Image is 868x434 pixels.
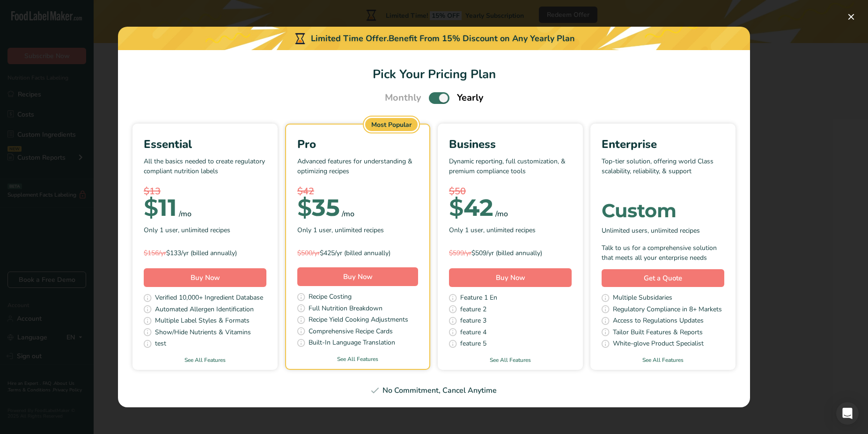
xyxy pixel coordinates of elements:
button: Buy Now [449,268,572,287]
span: Unlimited users, unlimited recipes [602,226,700,235]
a: See All Features [438,356,583,364]
span: $599/yr [449,249,471,257]
a: See All Features [132,356,278,364]
div: /mo [342,208,354,220]
div: Most Popular [365,118,418,131]
div: 11 [144,199,177,217]
span: Feature 1 En [460,293,497,304]
a: See All Features [286,355,429,363]
a: Get a Quote [602,269,724,287]
div: No Commitment, Cancel Anytime [129,385,739,396]
div: Essential [144,136,266,153]
div: 35 [297,199,340,217]
span: Only 1 user, unlimited recipes [449,225,536,235]
div: Pro [297,136,418,153]
span: Full Nutrition Breakdown [309,303,383,315]
span: Buy Now [496,273,525,282]
button: Buy Now [297,267,418,286]
span: Comprehensive Recipe Cards [309,326,393,338]
span: Recipe Yield Cooking Adjustments [309,315,408,326]
span: Automated Allergen Identification [155,304,254,316]
p: Top-tier solution, offering world Class scalability, reliability, & support [602,156,724,184]
div: $509/yr (billed annually) [449,248,572,258]
span: Only 1 user, unlimited recipes [297,225,384,235]
span: feature 3 [460,316,486,327]
span: Regulatory Compliance in 8+ Markets [613,304,722,316]
span: $ [297,193,312,222]
span: feature 5 [460,338,486,350]
span: Only 1 user, unlimited recipes [144,225,230,235]
div: $50 [449,184,572,199]
div: Custom [602,201,724,220]
span: Buy Now [191,273,220,282]
div: Open Intercom Messenger [836,402,859,425]
span: Show/Hide Nutrients & Vitamins [155,327,251,339]
h1: Pick Your Pricing Plan [129,65,739,83]
span: Recipe Costing [309,292,352,303]
span: Buy Now [343,272,373,281]
div: Talk to us for a comprehensive solution that meets all your enterprise needs [602,243,724,263]
div: Benefit From 15% Discount on Any Yearly Plan [389,32,575,45]
div: /mo [495,208,508,220]
span: Verified 10,000+ Ingredient Database [155,293,263,304]
span: feature 2 [460,304,486,316]
button: Buy Now [144,268,266,287]
a: See All Features [590,356,736,364]
div: $42 [297,184,418,199]
div: Limited Time Offer. [118,27,750,50]
span: Monthly [385,91,421,105]
p: Dynamic reporting, full customization, & premium compliance tools [449,156,572,184]
div: $133/yr (billed annually) [144,248,266,258]
div: $425/yr (billed annually) [297,248,418,258]
p: Advanced features for understanding & optimizing recipes [297,156,418,184]
span: Built-In Language Translation [309,338,395,349]
span: $ [144,193,158,222]
span: Get a Quote [644,273,682,284]
span: Tailor Built Features & Reports [613,327,703,339]
div: Business [449,136,572,153]
div: Enterprise [602,136,724,153]
div: /mo [179,208,191,220]
div: 42 [449,199,493,217]
span: White-glove Product Specialist [613,338,704,350]
span: $ [449,193,463,222]
span: Multiple Subsidaries [613,293,672,304]
span: feature 4 [460,327,486,339]
span: $500/yr [297,249,320,257]
span: $156/yr [144,249,166,257]
p: All the basics needed to create regulatory compliant nutrition labels [144,156,266,184]
div: $13 [144,184,266,199]
span: Yearly [457,91,484,105]
span: test [155,338,166,350]
span: Multiple Label Styles & Formats [155,316,250,327]
span: Access to Regulations Updates [613,316,704,327]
